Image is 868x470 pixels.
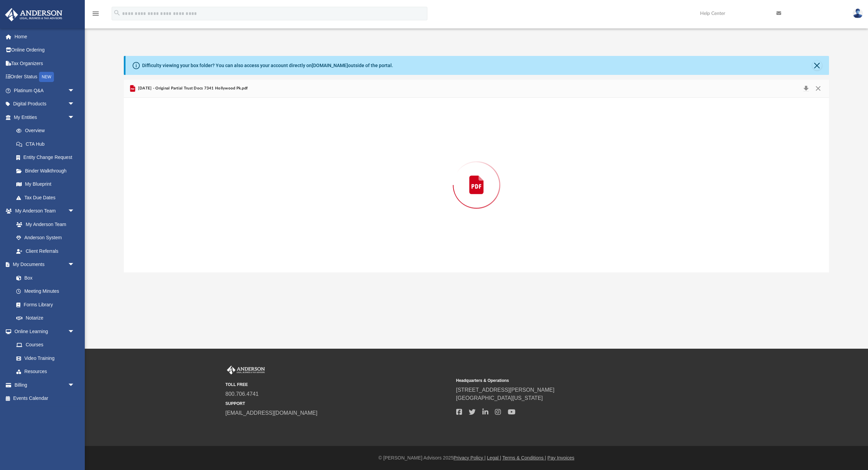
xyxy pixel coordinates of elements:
[9,124,85,138] a: Overview
[5,392,85,405] a: Events Calendar
[853,8,863,18] img: User Pic
[456,387,555,393] a: [STREET_ADDRESS][PERSON_NAME]
[9,151,85,164] a: Entity Change Request
[85,454,868,462] div: © [PERSON_NAME] Advisors 2025
[68,325,81,339] span: arrow_drop_down
[9,298,78,311] a: Forms Library
[226,401,451,407] small: SUPPORT
[9,365,81,379] a: Resources
[5,204,81,218] a: My Anderson Teamarrow_drop_down
[9,351,78,365] a: Video Training
[5,258,81,271] a: My Documentsarrow_drop_down
[547,455,574,461] a: Pay Invoices
[68,258,81,272] span: arrow_drop_down
[226,382,451,388] small: TOLL FREE
[92,9,100,18] i: menu
[68,84,81,98] span: arrow_drop_down
[9,191,85,204] a: Tax Due Dates
[487,455,501,461] a: Legal |
[9,244,81,258] a: Client Referrals
[137,85,248,91] span: [DATE] - Original Partial Trust Docs 7341 Hollywood Pk.pdf
[5,30,85,43] a: Home
[9,311,81,325] a: Notarize
[9,285,81,298] a: Meeting Minutes
[9,231,81,245] a: Anderson System
[312,63,348,68] a: [DOMAIN_NAME]
[68,97,81,111] span: arrow_drop_down
[9,164,85,178] a: Binder Walkthrough
[9,338,81,352] a: Courses
[5,70,85,84] a: Order StatusNEW
[68,204,81,218] span: arrow_drop_down
[5,43,85,57] a: Online Ordering
[9,137,85,151] a: CTA Hub
[456,377,682,384] small: Headquarters & Operations
[92,13,100,18] a: menu
[5,57,85,70] a: Tax Organizers
[142,62,393,69] div: Difficulty viewing your box folder? You can also access your account directly on outside of the p...
[68,378,81,392] span: arrow_drop_down
[9,271,78,285] a: Box
[124,80,829,272] div: Preview
[812,61,822,70] button: Close
[502,455,546,461] a: Terms & Conditions |
[5,110,85,124] a: My Entitiesarrow_drop_down
[812,84,824,93] button: Close
[5,84,85,97] a: Platinum Q&Aarrow_drop_down
[9,218,78,231] a: My Anderson Team
[454,455,486,461] a: Privacy Policy |
[68,110,81,124] span: arrow_drop_down
[5,378,85,392] a: Billingarrow_drop_down
[226,366,266,374] img: Anderson Advisors Platinum Portal
[456,395,543,401] a: [GEOGRAPHIC_DATA][US_STATE]
[3,8,64,21] img: Anderson Advisors Platinum Portal
[9,178,81,191] a: My Blueprint
[39,72,54,82] div: NEW
[800,84,812,93] button: Download
[226,410,317,416] a: [EMAIL_ADDRESS][DOMAIN_NAME]
[5,325,81,338] a: Online Learningarrow_drop_down
[113,9,121,17] i: search
[5,97,85,111] a: Digital Productsarrow_drop_down
[226,391,259,397] a: 800.706.4741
